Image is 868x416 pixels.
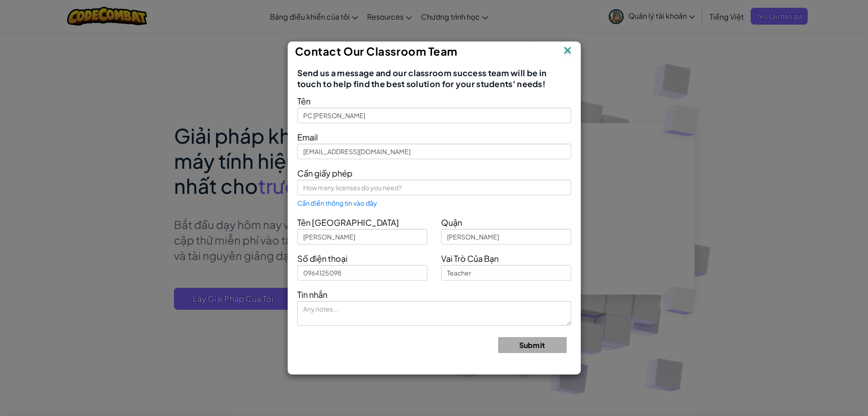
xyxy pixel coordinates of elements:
[295,44,458,58] span: Contact Our Classroom Team
[441,217,462,228] span: Quận
[297,199,378,207] span: Cần điền thông tin vào đây
[297,289,327,300] span: Tin nhắn
[297,68,571,89] span: Send us a message and our classroom success team will be in touch to help find the best solution ...
[297,132,318,142] span: Email
[441,253,499,264] span: Vai Trò Của Bạn
[297,253,347,264] span: Số điện thoại
[562,44,573,58] img: IconClose.svg
[297,180,571,195] input: How many licenses do you need?
[498,337,567,353] button: Submit
[297,168,352,178] span: Cần giấy phép
[441,265,571,281] input: Teacher, Principal, etc.
[297,96,310,106] span: Tên
[297,217,399,228] span: Tên [GEOGRAPHIC_DATA]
